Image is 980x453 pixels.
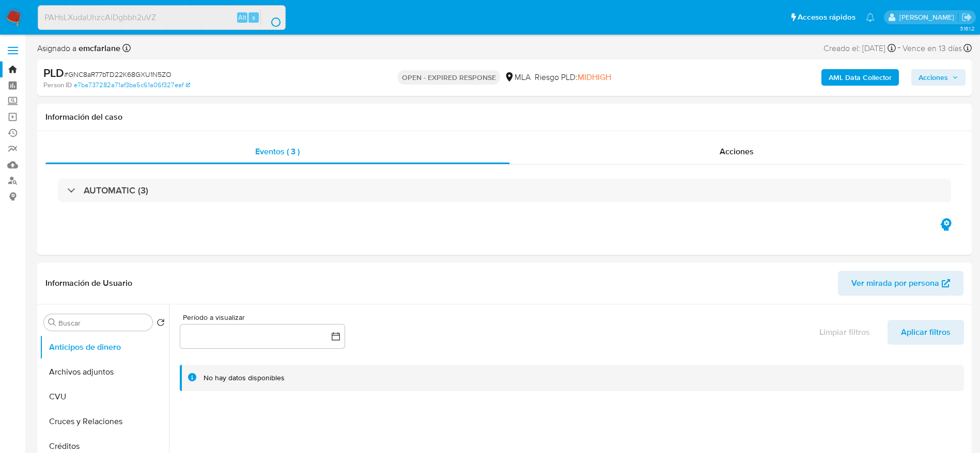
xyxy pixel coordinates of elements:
[64,69,172,79] span: # GNC8aR77bTD22K68GXU1N5ZO
[535,72,611,83] span: Riesgo PLD:
[40,335,169,360] button: Anticipos de dinero
[38,11,285,24] input: Buscar usuario o caso...
[720,145,754,157] span: Acciones
[504,72,531,83] div: MLA
[252,12,255,22] span: s
[578,71,611,83] span: MIDHIGH
[838,271,963,296] button: Ver mirada por persona
[37,43,120,54] span: Asignado a
[58,179,951,202] div: AUTOMATIC (3)
[74,80,190,90] a: e7ba737282a71af3ba5c61a06f327eaf
[157,318,165,330] button: Volver al orden por defecto
[255,145,300,157] span: Eventos ( 3 )
[911,69,966,86] button: Acciones
[260,10,282,25] button: search-icon
[961,12,972,23] a: Salir
[45,278,132,288] h1: Información de Usuario
[40,360,169,384] button: Archivos adjuntos
[45,112,963,122] h1: Información del caso
[919,69,948,86] span: Acciones
[821,69,899,86] button: AML Data Collector
[866,13,875,22] a: Notificaciones
[43,64,64,81] b: PLD
[903,43,962,54] span: Vence en 13 días
[798,12,855,23] span: Accesos rápidos
[398,70,500,85] p: OPEN - EXPIRED RESPONSE
[851,271,939,296] span: Ver mirada por persona
[823,41,896,55] div: Creado el: [DATE]
[40,409,169,434] button: Cruces y Relaciones
[48,318,56,327] button: Buscar
[43,80,72,90] b: Person ID
[899,12,958,22] p: elaine.mcfarlane@mercadolibre.com
[76,42,120,54] b: emcfarlane
[829,69,892,86] b: AML Data Collector
[898,41,900,55] span: -
[84,185,148,196] h3: AUTOMATIC (3)
[58,318,148,328] input: Buscar
[238,12,246,22] span: Alt
[40,384,169,409] button: CVU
